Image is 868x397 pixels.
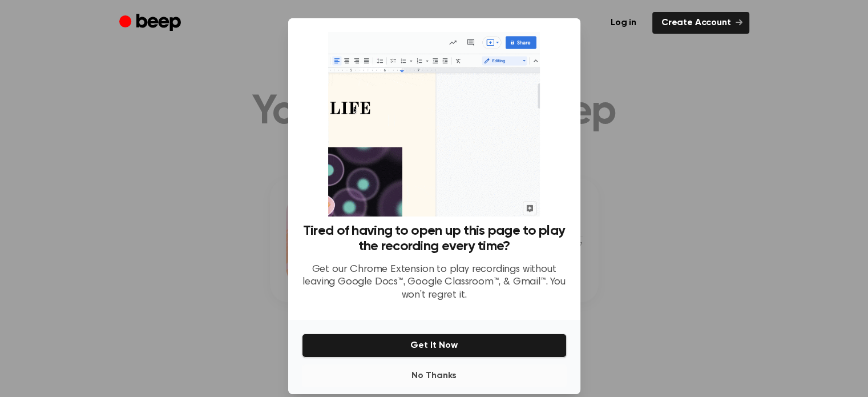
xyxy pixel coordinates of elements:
a: Beep [119,12,184,34]
p: Get our Chrome Extension to play recordings without leaving Google Docs™, Google Classroom™, & Gm... [302,263,567,302]
button: Get It Now [302,334,567,358]
img: Beep extension in action [328,32,540,216]
button: No Thanks [302,364,567,387]
a: Create Account [652,12,749,34]
h3: Tired of having to open up this page to play the recording every time? [302,223,567,254]
a: Log in [601,12,645,34]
